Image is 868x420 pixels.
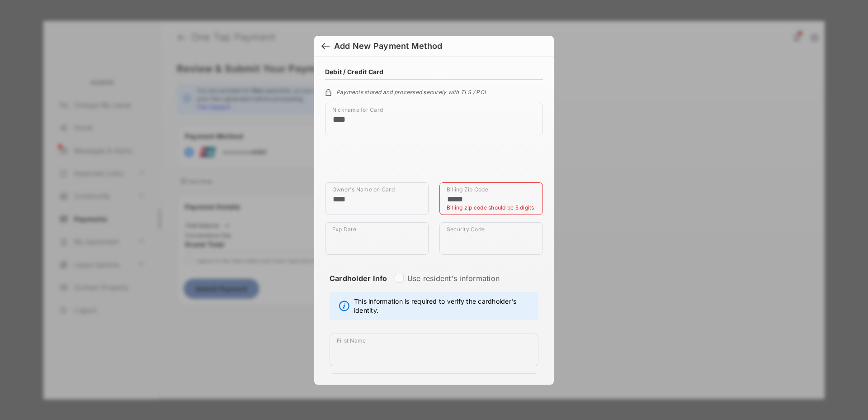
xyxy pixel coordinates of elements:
div: Add New Payment Method [334,41,442,51]
iframe: Credit card field [325,143,543,182]
strong: Cardholder Info [330,274,387,299]
div: Payments stored and processed securely with TLS / PCI [325,87,543,95]
span: This information is required to verify the cardholder's identity. [354,297,533,315]
h4: Debit / Credit Card [325,68,384,76]
label: Use resident's information [407,274,500,283]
